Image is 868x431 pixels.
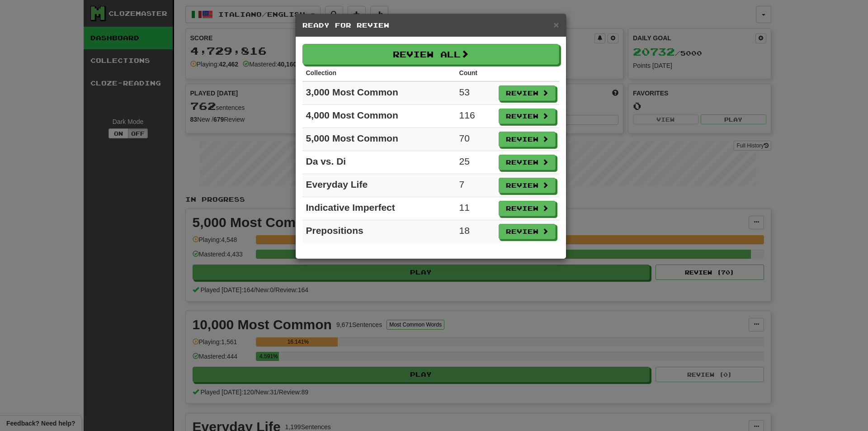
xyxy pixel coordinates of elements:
button: Review [499,224,556,239]
button: Close [553,20,559,29]
td: Prepositions [302,220,456,243]
td: 53 [456,81,495,105]
button: Review [499,155,556,170]
td: Everyday Life [302,174,456,197]
td: Da vs. Di [302,151,456,174]
button: Review [499,132,556,147]
td: Indicative Imperfect [302,197,456,220]
h5: Ready for Review [302,21,559,30]
td: 5,000 Most Common [302,128,456,151]
td: 25 [456,151,495,174]
th: Collection [302,65,456,81]
td: 70 [456,128,495,151]
button: Review [499,178,556,193]
button: Review [499,109,556,124]
button: Review [499,85,556,101]
td: 7 [456,174,495,197]
button: Review [499,201,556,216]
td: 11 [456,197,495,220]
td: 18 [456,220,495,243]
th: Count [456,65,495,81]
span: × [553,19,559,30]
td: 3,000 Most Common [302,81,456,105]
button: Review All [302,44,559,65]
td: 4,000 Most Common [302,105,456,128]
td: 116 [456,105,495,128]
